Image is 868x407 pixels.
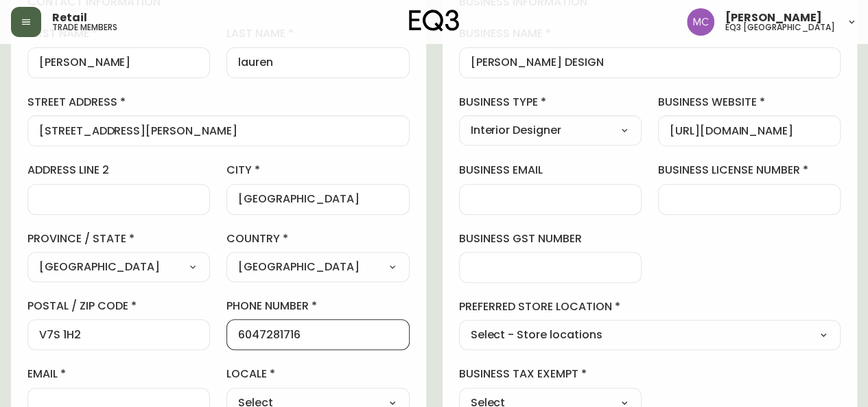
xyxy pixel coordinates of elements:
label: phone number [226,299,409,314]
label: business website [658,95,841,110]
label: email [27,367,210,382]
label: business gst number [459,231,642,246]
input: https://www.designshop.com [670,124,829,137]
label: province / state [27,231,210,246]
img: 6dbdb61c5655a9a555815750a11666cc [687,8,714,36]
h5: trade members [52,23,117,32]
label: business email [459,163,642,178]
label: country [226,231,409,246]
label: business type [459,95,642,110]
span: [PERSON_NAME] [725,12,822,23]
label: address line 2 [27,163,210,178]
h5: eq3 [GEOGRAPHIC_DATA] [725,23,835,32]
label: business license number [658,163,841,178]
span: Retail [52,12,87,23]
img: logo [409,10,460,32]
label: preferred store location [459,299,841,314]
label: street address [27,95,410,110]
label: postal / zip code [27,299,210,314]
label: locale [226,367,409,382]
label: city [226,163,409,178]
label: business tax exempt [459,367,642,382]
